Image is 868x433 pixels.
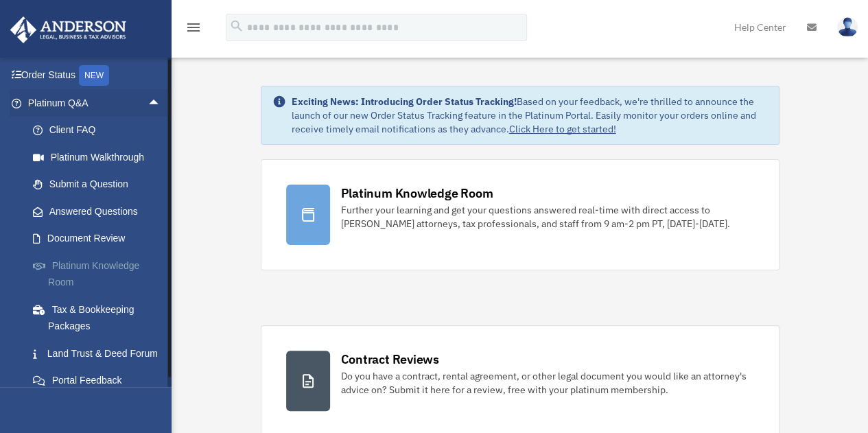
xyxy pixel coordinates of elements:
[185,24,202,36] a: menu
[341,351,439,368] div: Contract Reviews
[341,203,754,231] div: Further your learning and get your questions answered real-time with direct access to [PERSON_NAM...
[292,95,517,108] strong: Exciting News: Introducing Order Status Tracking!
[6,16,130,43] img: Anderson Advisors Platinum Portal
[19,225,182,253] a: Document Review
[19,171,182,198] a: Submit a Question
[10,62,182,90] a: Order StatusNEW
[837,17,858,37] img: User Pic
[341,185,493,202] div: Platinum Knowledge Room
[19,117,182,144] a: Client FAQ
[509,123,616,135] a: Click Here to get started!
[79,65,109,86] div: NEW
[19,252,182,296] a: Platinum Knowledge Room
[19,340,182,367] a: Land Trust & Deed Forum
[10,89,182,117] a: Platinum Q&Aarrow_drop_up
[19,296,182,340] a: Tax & Bookkeeping Packages
[261,159,779,270] a: Platinum Knowledge Room Further your learning and get your questions answered real-time with dire...
[229,19,244,34] i: search
[148,89,175,117] span: arrow_drop_up
[19,143,182,171] a: Platinum Walkthrough
[19,367,182,395] a: Portal Feedback
[292,95,768,136] div: Based on your feedback, we're thrilled to announce the launch of our new Order Status Tracking fe...
[341,369,754,397] div: Do you have a contract, rental agreement, or other legal document you would like an attorney's ad...
[19,198,182,225] a: Answered Questions
[185,19,202,36] i: menu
